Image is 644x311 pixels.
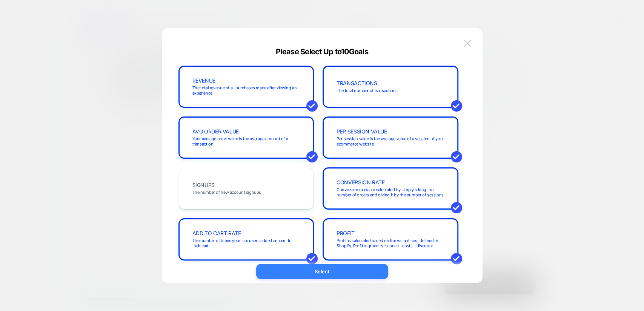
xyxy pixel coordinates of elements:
span: Please Select Up to 10 Goals [276,47,368,56]
span: PROFIT [337,231,355,236]
span: TRANSACTIONS [337,81,377,86]
span: PER SESSION VALUE [337,129,387,134]
span: CONVERSION RATE [337,180,384,185]
span: Conversion rates are calculated by simply taking the number of orders and diving it by the number... [337,187,444,198]
img: close [464,40,471,46]
button: Select [256,264,388,279]
span: Per session value is the average value of a session of your ecommerce website [337,136,444,147]
span: Profit is calculated based on the variant cost defined in Shopify, Profit = quantity * ( price - ... [337,238,444,248]
span: The total number of transactions [337,88,398,93]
